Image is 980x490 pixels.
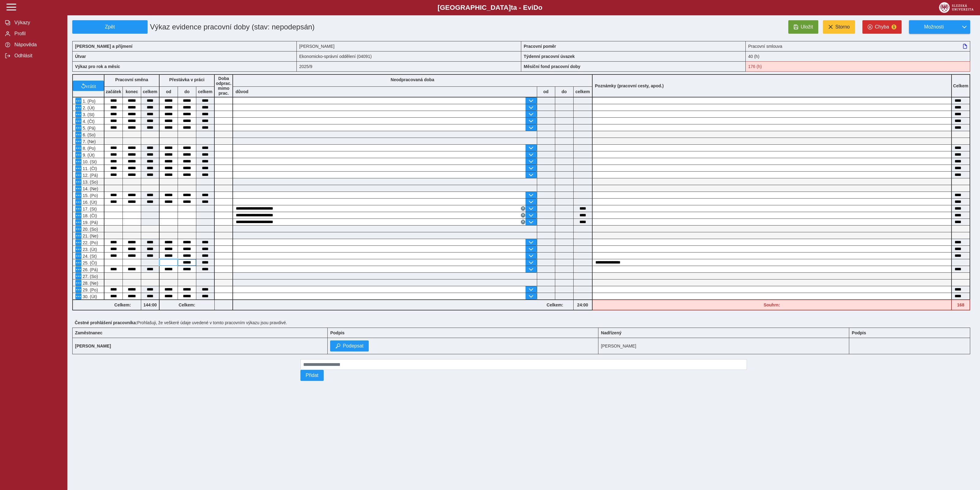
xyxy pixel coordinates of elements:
[81,220,98,225] span: 19. (Pá)
[875,24,889,30] span: Chyba
[75,131,81,138] button: Menu
[297,61,521,72] div: 2025/9
[862,20,902,34] button: Chyba1
[81,227,98,232] span: 20. (So)
[75,54,86,59] b: Útvar
[75,266,81,272] button: Menu
[104,302,141,307] b: Celkem:
[343,343,364,349] span: Podepsat
[13,31,62,36] span: Profil
[81,234,98,238] span: 21. (Ne)
[75,192,81,198] button: Menu
[75,185,81,192] button: Menu
[533,4,538,11] span: D
[81,200,97,205] span: 16. (Út)
[81,146,96,151] span: 8. (Po)
[75,320,137,325] b: Čestné prohlášení pracovníka:
[391,77,434,82] b: Neodpracovaná doba
[81,126,96,131] span: 5. (Pá)
[81,173,98,178] span: 12. (Pá)
[75,287,81,293] button: Menu
[524,44,556,49] b: Pracovní poměr
[952,302,970,307] b: 168
[81,119,95,124] span: 4. (Čt)
[13,53,62,59] span: Odhlásit
[73,81,104,91] button: vrátit
[746,41,970,51] div: Pracovní smlouva
[72,20,148,34] button: Zpět
[75,206,81,212] button: Menu
[115,77,148,82] b: Pracovní směna
[178,89,196,94] b: do
[160,89,178,94] b: od
[81,254,97,259] span: 24. (St)
[75,233,81,239] button: Menu
[81,153,95,158] span: 9. (Út)
[75,24,145,30] span: Zpět
[75,145,81,151] button: Menu
[75,179,81,185] button: Menu
[75,104,81,111] button: Menu
[511,4,513,11] span: t
[141,302,159,307] b: 144:00
[952,300,970,310] div: Fond pracovní doby (176 h) a součet hodin (168 h) se neshodují!
[75,152,81,158] button: Menu
[852,330,866,335] b: Podpis
[537,302,573,307] b: Celkem:
[81,294,97,299] span: 30. (Út)
[746,51,970,61] div: 40 (h)
[746,61,970,72] div: Fond pracovní doby (176 h) a součet hodin (168 h) se neshodují!
[18,4,962,12] b: [GEOGRAPHIC_DATA] a - Evi
[330,340,369,351] button: Podepsat
[914,24,954,30] span: Možnosti
[196,89,214,94] b: celkem
[823,20,855,34] button: Storno
[81,281,98,286] span: 28. (Ne)
[81,186,98,191] span: 14. (Ne)
[13,42,62,47] span: Nápověda
[75,111,81,117] button: Menu
[593,83,666,88] b: Poznámky (pracovní cesty, apod.)
[953,83,968,88] b: Celkem
[75,125,81,131] button: Menu
[75,118,81,124] button: Menu
[801,24,813,30] span: Uložit
[81,159,97,164] span: 10. (St)
[81,180,98,184] span: 13. (So)
[763,302,780,307] b: Souhrn:
[75,293,81,299] button: Menu
[81,213,97,218] span: 18. (Čt)
[81,247,97,252] span: 23. (Út)
[75,64,120,69] b: Výkaz pro rok a měsíc
[81,274,98,279] span: 27. (So)
[81,166,97,171] span: 11. (Čt)
[81,139,96,144] span: 7. (Ne)
[81,105,95,110] span: 2. (Út)
[598,338,849,354] td: [PERSON_NAME]
[538,4,543,11] span: o
[75,165,81,171] button: Menu
[524,64,580,69] b: Měsíční fond pracovní doby
[75,260,81,266] button: Menu
[123,89,141,94] b: konec
[169,77,204,82] b: Přestávka v práci
[160,302,214,307] b: Celkem:
[75,212,81,218] button: Menu
[524,54,575,59] b: Týdenní pracovní úvazek
[330,330,345,335] b: Podpis
[75,98,81,104] button: Menu
[75,330,102,335] b: Zaměstnanec
[574,302,592,307] b: 24:00
[537,89,555,94] b: od
[75,172,81,178] button: Menu
[555,89,573,94] b: do
[75,219,81,225] button: Menu
[216,76,232,96] b: Doba odprac. mimo prac.
[939,2,974,13] img: logo_web_su.png
[86,83,96,88] span: vrátit
[909,20,959,34] button: Možnosti
[75,273,81,279] button: Menu
[141,89,159,94] b: celkem
[297,41,521,51] div: [PERSON_NAME]
[81,287,98,292] span: 29. (Po)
